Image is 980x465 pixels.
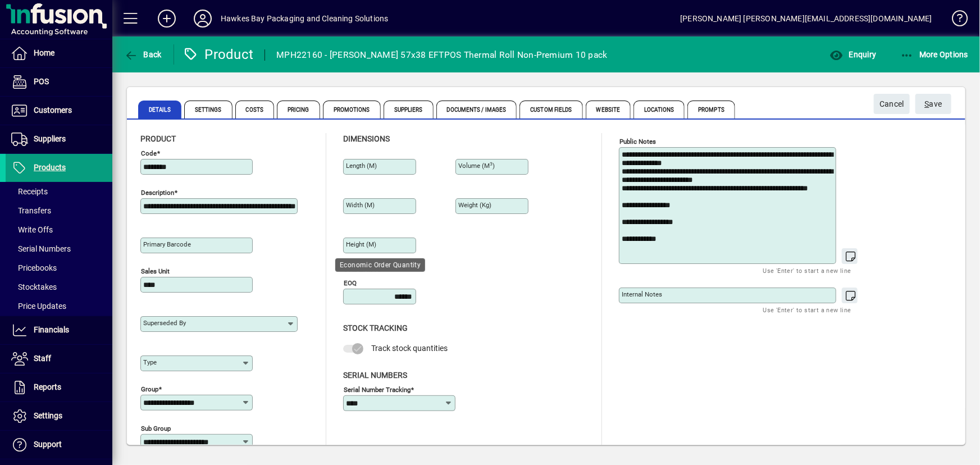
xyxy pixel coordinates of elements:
a: Pricebooks [6,258,112,277]
span: Pricing [277,101,320,118]
button: More Options [897,44,972,65]
div: MPH22160 - [PERSON_NAME] 57x38 EFTPOS Thermal Roll Non-Premium 10 pack [276,46,608,64]
div: Economic Order Quantity [335,258,425,272]
mat-label: Sub group [141,425,171,432]
a: Stocktakes [6,277,112,297]
div: Hawkes Bay Packaging and Cleaning Solutions [221,10,389,28]
span: Prompts [687,101,735,118]
span: Write Offs [11,225,53,234]
button: Add [149,8,185,29]
sup: 3 [490,161,493,167]
span: Suppliers [34,134,66,143]
mat-hint: Use 'Enter' to start a new line [763,303,851,316]
a: Support [6,431,112,459]
mat-label: Height (m) [346,240,376,248]
span: Custom Fields [519,101,582,118]
span: POS [34,77,49,86]
span: Stocktakes [11,282,57,291]
mat-label: Length (m) [346,162,377,170]
span: Serial Numbers [343,371,407,380]
span: Products [34,163,66,172]
mat-label: Width (m) [346,201,375,209]
span: Support [34,440,62,449]
mat-label: Description [141,189,174,197]
span: Dimensions [343,134,390,143]
div: Product [183,45,254,63]
span: Locations [633,101,685,118]
span: Stock Tracking [343,323,408,332]
mat-label: Primary barcode [143,240,191,248]
app-page-header-button: Back [112,44,174,65]
span: Documents / Images [436,101,517,118]
span: Back [124,50,162,59]
mat-label: EOQ [344,279,357,287]
mat-hint: Use 'Enter' to start a new line [763,264,851,277]
span: Pricebooks [11,263,57,272]
a: Financials [6,316,112,344]
span: Reports [34,382,61,391]
button: Profile [185,8,221,29]
mat-label: Internal Notes [622,290,662,298]
span: Track stock quantities [371,344,448,353]
a: Staff [6,345,112,373]
div: [PERSON_NAME] [PERSON_NAME][EMAIL_ADDRESS][DOMAIN_NAME] [680,10,932,28]
span: Price Updates [11,302,66,311]
span: Customers [34,106,72,115]
a: Serial Numbers [6,239,112,258]
span: Cancel [879,95,904,113]
mat-label: Weight (Kg) [458,201,491,209]
a: Home [6,39,112,67]
span: Settings [184,101,233,118]
span: Website [586,101,631,118]
span: Details [138,101,181,118]
a: Knowledge Base [943,2,966,39]
a: Settings [6,402,112,430]
span: Promotions [323,101,381,118]
span: More Options [900,50,969,59]
mat-label: Sales unit [141,267,170,275]
a: Customers [6,97,112,125]
span: Serial Numbers [11,244,71,253]
a: Suppliers [6,125,112,153]
a: Transfers [6,201,112,220]
a: Reports [6,373,112,402]
span: Settings [34,411,62,420]
span: Receipts [11,187,48,196]
mat-label: Public Notes [619,138,656,145]
mat-label: Group [141,385,158,393]
span: Product [140,134,176,143]
button: Save [915,94,951,114]
button: Back [121,44,165,65]
span: Suppliers [384,101,434,118]
span: ave [925,95,942,113]
a: Price Updates [6,297,112,316]
span: Enquiry [829,50,876,59]
span: Staff [34,354,51,363]
mat-label: Serial Number tracking [344,385,411,393]
button: Cancel [874,94,910,114]
span: Home [34,48,54,57]
mat-label: Volume (m ) [458,162,495,170]
span: S [925,99,929,108]
mat-label: Superseded by [143,319,186,327]
mat-label: Type [143,358,157,366]
span: Costs [235,101,275,118]
a: POS [6,68,112,96]
mat-label: Code [141,149,157,157]
span: Transfers [11,206,51,215]
span: Financials [34,325,69,334]
button: Enquiry [827,44,879,65]
a: Receipts [6,182,112,201]
a: Write Offs [6,220,112,239]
